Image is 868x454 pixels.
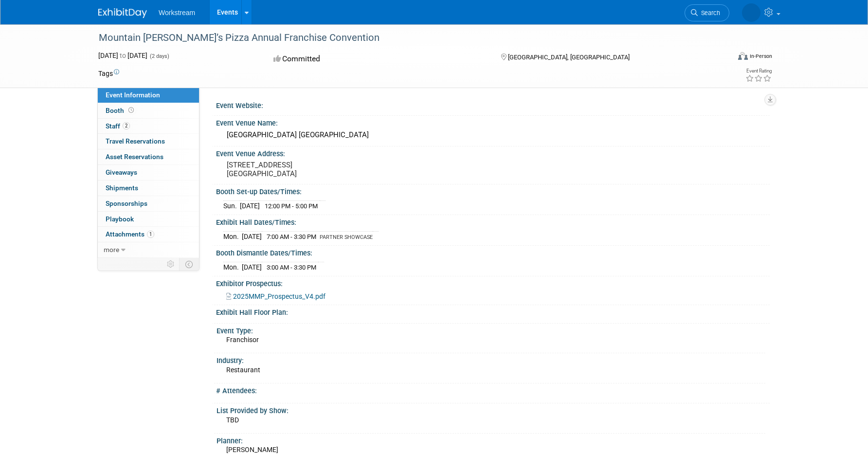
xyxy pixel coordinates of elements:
span: Search [698,9,720,17]
span: Franchisor [226,336,259,344]
a: Travel Reservations [98,134,199,149]
td: [DATE] [242,232,262,242]
td: Mon. [223,262,242,272]
div: Booth Dismantle Dates/Times: [216,246,770,258]
span: (2 days) [149,53,169,59]
td: Tags [98,69,119,78]
pre: [STREET_ADDRESS] [GEOGRAPHIC_DATA] [227,161,436,178]
span: Staff [106,122,130,130]
img: Josh Lu [742,3,760,22]
td: Personalize Event Tab Strip [163,258,180,271]
span: [GEOGRAPHIC_DATA], [GEOGRAPHIC_DATA] [508,54,630,61]
span: 2025MMP_Prospectus_V4.pdf [233,292,325,300]
div: Event Website: [216,98,770,110]
div: Mountain [PERSON_NAME]’s Pizza Annual Franchise Convention [95,29,715,47]
div: Event Rating [745,69,772,73]
a: more [98,242,199,257]
div: Exhibit Hall Floor Plan: [216,305,770,317]
span: 7:00 AM - 3:30 PM [267,233,316,240]
td: Mon. [223,232,242,242]
a: Sponsorships [98,196,199,211]
span: Asset Reservations [106,153,163,161]
a: Booth [98,103,199,118]
img: ExhibitDay [98,8,147,18]
span: Sponsorships [106,200,147,207]
td: Sun. [223,201,240,211]
div: Event Venue Name: [216,116,770,128]
a: Playbook [98,212,199,227]
span: Workstream [159,9,195,17]
img: Format-Inperson.png [738,52,748,60]
span: 2 [123,122,130,129]
div: Committed [271,51,486,68]
a: Event Information [98,88,199,103]
span: 3:00 AM - 3:30 PM [267,264,316,271]
div: Exhibitor Prospectus: [216,276,770,289]
td: [DATE] [242,262,262,272]
span: more [104,246,119,254]
span: [DATE] [DATE] [98,52,147,59]
span: Travel Reservations [106,137,165,145]
span: Playbook [106,215,134,223]
span: Attachments [106,230,154,238]
span: Restaurant [226,366,260,374]
div: Industry: [217,353,765,365]
a: Asset Reservations [98,149,199,164]
td: [DATE] [240,201,260,211]
a: Attachments1 [98,227,199,242]
div: Event Venue Address: [216,146,770,159]
a: Staff2 [98,119,199,134]
td: Toggle Event Tabs [180,258,199,271]
div: # Attendees: [216,383,770,396]
span: Booth [106,107,136,114]
a: 2025MMP_Prospectus_V4.pdf [226,292,325,300]
div: Booth Set-up Dates/Times: [216,184,770,197]
a: Shipments [98,181,199,196]
span: to [118,52,127,59]
div: Event Type: [217,324,765,336]
span: Event Information [106,91,160,99]
div: List Provided by Show: [217,403,765,416]
span: Booth not reserved yet [127,107,136,114]
div: Planner: [217,434,765,446]
div: Exhibit Hall Dates/Times: [216,215,770,227]
span: 12:00 PM - 5:00 PM [265,202,318,210]
span: PARTNER SHOWCASE [320,234,373,240]
span: TBD [226,416,239,424]
div: Event Format [672,51,772,65]
span: 1 [147,231,154,238]
span: Giveaways [106,168,137,176]
div: [GEOGRAPHIC_DATA] [GEOGRAPHIC_DATA] [223,127,762,143]
span: Shipments [106,184,138,192]
a: Search [685,4,729,21]
a: Giveaways [98,165,199,180]
div: In-Person [749,53,772,60]
span: [PERSON_NAME] [226,446,278,454]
